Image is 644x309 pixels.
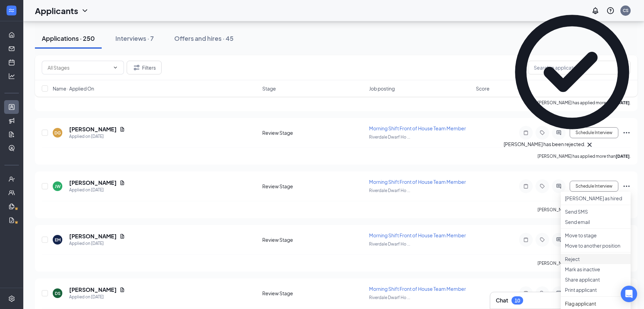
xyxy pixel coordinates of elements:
[262,85,276,92] span: Stage
[8,176,15,182] svg: UserCheck
[622,182,631,190] svg: Ellipses
[54,130,61,136] div: DG
[69,233,117,240] h5: [PERSON_NAME]
[538,237,546,242] svg: Tag
[174,34,233,43] div: Offers and hires · 45
[570,181,618,192] button: Schedule Interview
[55,237,61,243] div: EM
[119,287,125,293] svg: Document
[8,295,15,302] svg: Settings
[555,237,563,242] svg: ActiveChat
[115,34,154,43] div: Interviews · 7
[538,207,631,213] p: [PERSON_NAME] has applied more than .
[538,260,631,266] p: [PERSON_NAME] has applied more than .
[8,7,15,14] svg: WorkstreamLogo
[69,133,125,140] div: Applied on [DATE]
[262,129,365,136] div: Review Stage
[48,64,110,71] input: All Stages
[369,85,395,92] span: Job posting
[369,134,410,140] span: Riverdale Dwarf Ho ...
[119,234,125,239] svg: Document
[621,286,637,302] div: Open Intercom Messenger
[127,61,162,74] button: Filter Filters
[522,183,530,189] svg: Note
[369,232,466,238] span: Morning Shift Front of House Team Member
[69,240,125,247] div: Applied on [DATE]
[369,179,466,185] span: Morning Shift Front of House Team Member
[369,286,466,292] span: Morning Shift Front of House Team Member
[42,34,95,43] div: Applications · 250
[81,7,89,15] svg: ChevronDown
[538,290,546,296] svg: Tag
[8,73,15,80] svg: Analysis
[35,5,78,16] h1: Applicants
[69,179,117,187] h5: [PERSON_NAME]
[55,183,61,189] div: JW
[69,187,125,193] div: Applied on [DATE]
[504,141,585,149] div: [PERSON_NAME] has been rejected.
[538,153,631,159] p: [PERSON_NAME] has applied more than .
[515,298,520,304] div: 10
[262,236,365,243] div: Review Stage
[496,297,508,304] h3: Chat
[585,141,594,149] svg: Cross
[132,63,141,72] svg: Filter
[522,290,530,296] svg: Note
[53,85,94,92] span: Name · Applied On
[616,154,630,159] b: [DATE]
[555,183,563,189] svg: ActiveChat
[55,290,61,296] div: DS
[113,65,118,70] svg: ChevronDown
[69,294,125,300] div: Applied on [DATE]
[262,290,365,297] div: Review Stage
[538,183,546,189] svg: Tag
[369,295,410,300] span: Riverdale Dwarf Ho ...
[369,125,466,131] span: Morning Shift Front of House Team Member
[69,286,117,294] h5: [PERSON_NAME]
[476,85,490,92] span: Score
[369,241,410,247] span: Riverdale Dwarf Ho ...
[369,188,410,193] span: Riverdale Dwarf Ho ...
[262,183,365,190] div: Review Stage
[555,290,563,296] svg: ActiveChat
[119,180,125,186] svg: Document
[522,237,530,242] svg: Note
[69,126,117,133] h5: [PERSON_NAME]
[119,127,125,132] svg: Document
[504,3,641,141] svg: CheckmarkCircle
